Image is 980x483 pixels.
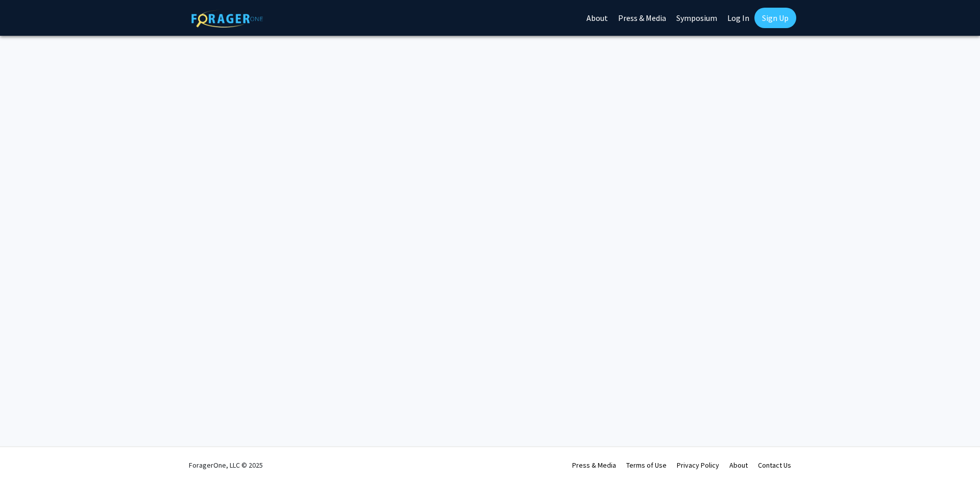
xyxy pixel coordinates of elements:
[626,461,667,470] a: Terms of Use
[189,447,263,483] div: ForagerOne, LLC © 2025
[572,461,616,470] a: Press & Media
[758,461,791,470] a: Contact Us
[754,8,796,28] a: Sign Up
[191,10,263,28] img: ForagerOne Logo
[729,461,748,470] a: About
[677,461,719,470] a: Privacy Policy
